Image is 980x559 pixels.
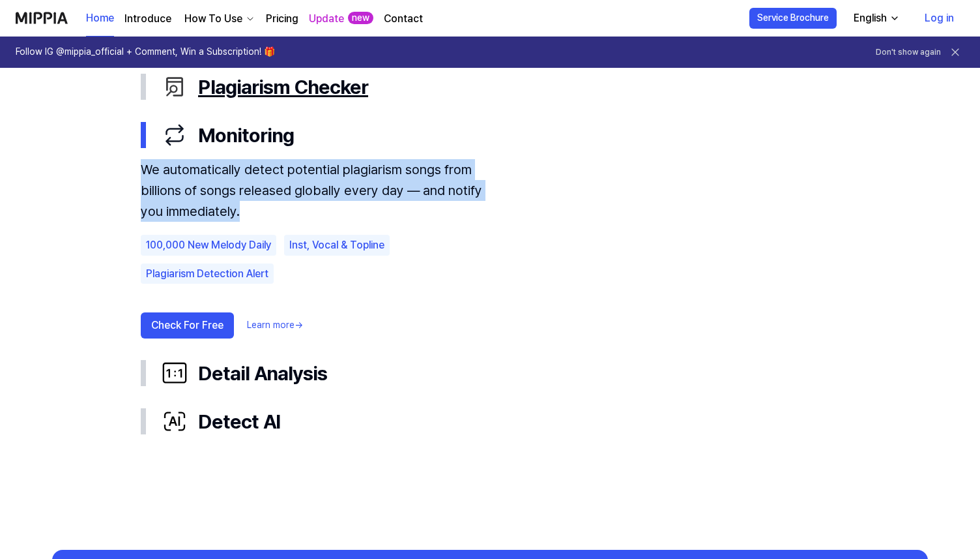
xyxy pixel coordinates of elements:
a: Learn more→ [247,319,303,332]
button: Detail Analysis [141,349,839,397]
div: How To Use [182,11,245,27]
div: Detail Analysis [162,359,839,387]
button: Check For Free [141,312,234,339]
button: Service Brochure [749,8,837,29]
div: English [851,10,889,26]
button: Monitoring [141,111,839,159]
div: new [348,12,373,25]
div: Inst, Vocal & Topline [284,235,390,256]
div: Detect AI [162,408,839,435]
div: We automatically detect potential plagiarism songs from billions of songs released globally every... [141,159,493,222]
button: English [843,5,908,31]
h1: Follow IG @mippia_official + Comment, Win a Subscription! 🎁 [16,46,275,59]
button: How To Use [182,11,255,27]
div: Plagiarism Detection Alert [141,264,274,284]
button: Don't show again [876,47,941,58]
a: Update [309,11,344,27]
button: Plagiarism Checker [141,63,839,111]
div: Plagiarism Checker [162,73,839,100]
div: Monitoring [141,159,839,349]
a: Introduce [124,11,171,27]
div: 100,000 New Melody Daily [141,235,276,256]
a: Contact [384,11,423,27]
button: Detect AI [141,397,839,446]
div: Monitoring [162,121,839,149]
a: Pricing [266,11,298,27]
a: Home [86,1,114,37]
